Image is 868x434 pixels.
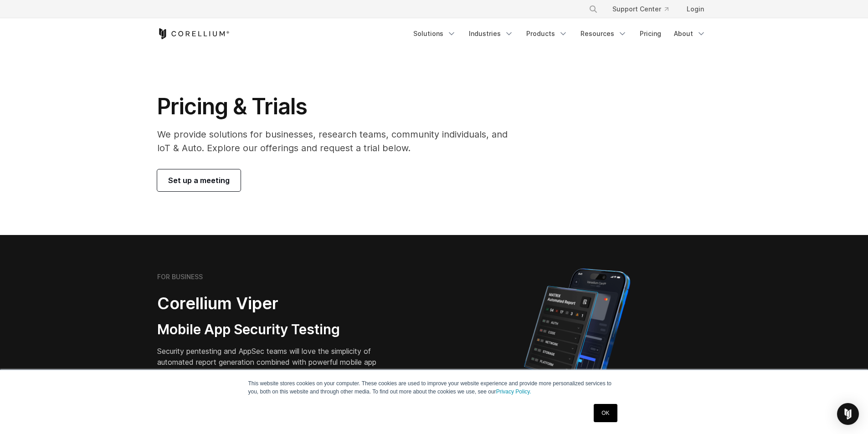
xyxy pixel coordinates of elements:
[463,26,519,42] a: Industries
[157,346,390,378] p: Security pentesting and AppSec teams will love the simplicity of automated report generation comb...
[157,128,520,155] p: We provide solutions for businesses, research teams, community individuals, and IoT & Auto. Explo...
[578,1,711,17] div: Navigation Menu
[508,264,646,424] img: Corellium MATRIX automated report on iPhone showing app vulnerability test results across securit...
[157,273,203,281] h6: FOR BUSINESS
[668,26,711,42] a: About
[157,293,390,314] h2: Corellium Viper
[575,26,632,42] a: Resources
[605,1,676,17] a: Support Center
[157,93,520,120] h1: Pricing & Trials
[408,26,711,42] div: Navigation Menu
[496,388,531,395] a: Privacy Policy.
[157,169,241,191] a: Set up a meeting
[168,175,230,186] span: Set up a meeting
[248,379,620,396] p: This website stores cookies on your computer. These cookies are used to improve your website expe...
[521,26,573,42] a: Products
[837,403,859,425] div: Open Intercom Messenger
[594,404,617,422] a: OK
[157,321,390,338] h3: Mobile App Security Testing
[585,1,601,17] button: Search
[408,26,462,42] a: Solutions
[634,26,667,42] a: Pricing
[679,1,711,17] a: Login
[157,28,230,39] a: Corellium Home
